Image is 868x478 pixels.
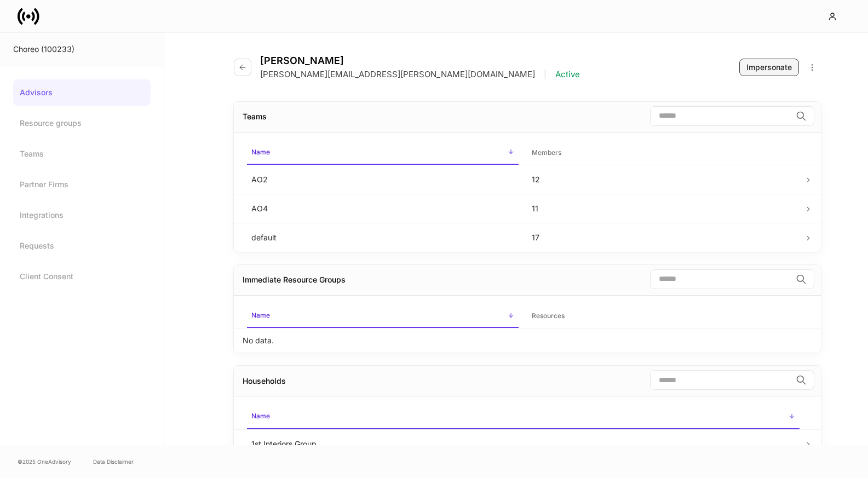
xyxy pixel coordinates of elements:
a: Requests [13,233,151,259]
span: Resources [527,305,800,327]
a: Client Consent [13,263,151,290]
td: AO4 [243,194,524,223]
div: Choreo (100233) [13,44,151,55]
h4: [PERSON_NAME] [260,55,580,67]
td: 12 [523,165,804,194]
td: AO2 [243,165,524,194]
td: 1st Interiors Group [243,429,804,458]
a: Resource groups [13,110,151,136]
div: Immediate Resource Groups [243,274,346,285]
button: Impersonate [739,59,799,76]
a: Teams [13,141,151,167]
h6: Resources [532,310,565,321]
td: 17 [523,223,804,252]
p: No data. [243,335,274,346]
div: Impersonate [746,62,792,73]
td: 11 [523,194,804,223]
a: Integrations [13,202,151,228]
td: default [243,223,524,252]
h6: Members [532,147,561,158]
span: © 2025 OneAdvisory [18,457,71,466]
span: Name [247,304,519,328]
div: Households [243,376,286,387]
p: | [544,69,547,80]
h6: Name [251,147,270,157]
div: Teams [243,111,267,122]
span: Name [247,405,800,429]
span: Members [527,142,800,164]
a: Partner Firms [13,171,151,198]
a: Data Disclaimer [93,457,134,466]
span: Name [247,141,519,165]
h6: Name [251,411,270,421]
p: Active [555,69,580,80]
a: Advisors [13,79,151,106]
h6: Name [251,310,270,320]
p: [PERSON_NAME][EMAIL_ADDRESS][PERSON_NAME][DOMAIN_NAME] [260,69,535,80]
